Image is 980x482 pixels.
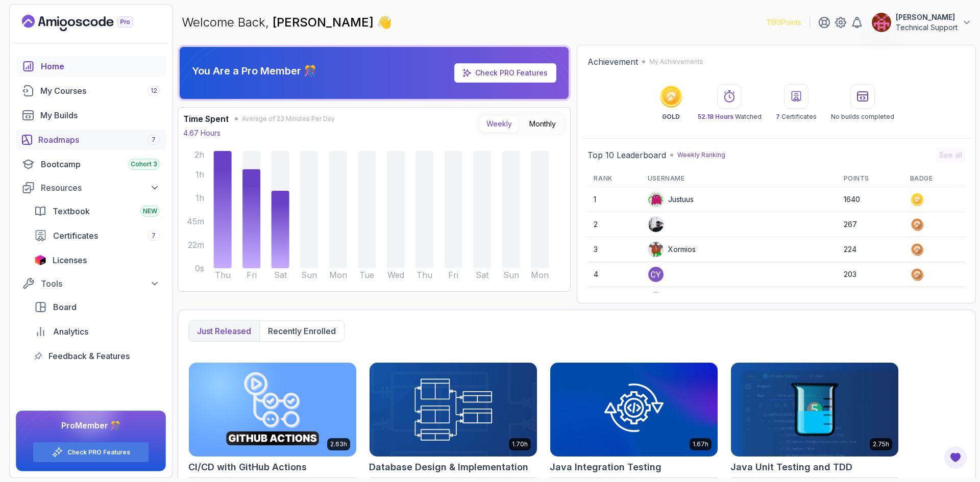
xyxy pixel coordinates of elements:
[936,148,965,162] button: See all
[40,85,160,97] div: My Courses
[943,445,968,470] button: Open Feedback Button
[649,58,703,66] p: My Achievements
[34,255,46,265] img: jetbrains icon
[904,170,965,187] th: Badge
[242,115,335,123] span: Average of 23 Minutes Per Day
[215,270,231,280] tspan: Thu
[195,263,204,273] tspan: 0s
[188,460,307,474] h2: CI/CD with GitHub Actions
[587,149,666,161] h2: Top 10 Leaderboard
[872,13,891,32] img: user profile image
[183,113,229,125] h3: Time Spent
[531,270,549,280] tspan: Mon
[871,12,972,33] button: user profile image[PERSON_NAME]Technical Support
[776,113,817,121] p: Certificates
[838,187,904,212] td: 1640
[131,160,157,168] span: Cohort 3
[648,242,664,257] img: default monster avatar
[28,201,166,221] a: textbook
[677,151,725,159] p: Weekly Ranking
[587,237,641,262] td: 3
[838,237,904,262] td: 224
[831,113,894,121] p: No builds completed
[274,270,287,280] tspan: Sat
[16,56,166,77] a: home
[28,225,166,246] a: certificates
[53,301,77,313] span: Board
[648,192,664,207] img: default monster avatar
[53,205,90,217] span: Textbook
[189,321,259,341] button: Just released
[152,232,156,240] span: 7
[41,182,160,194] div: Resources
[330,440,347,448] p: 2.63h
[476,270,489,280] tspan: Sat
[16,105,166,125] a: builds
[587,56,638,68] h2: Achievement
[197,325,251,337] p: Just released
[28,297,166,317] a: board
[28,346,166,366] a: feedback
[896,12,958,22] p: [PERSON_NAME]
[587,287,641,312] td: 5
[503,270,519,280] tspan: Sun
[329,270,347,280] tspan: Mon
[22,15,157,31] a: Landing page
[838,170,904,187] th: Points
[194,149,204,160] tspan: 2h
[587,212,641,237] td: 2
[16,130,166,150] a: roadmaps
[195,193,204,203] tspan: 1h
[512,440,528,448] p: 1.70h
[33,442,149,463] button: Check PRO Features
[416,270,432,280] tspan: Thu
[587,262,641,287] td: 4
[259,321,344,341] button: Recently enrolled
[195,169,204,180] tspan: 1h
[53,325,88,338] span: Analytics
[41,277,160,290] div: Tools
[28,250,166,270] a: licenses
[16,81,166,101] a: courses
[370,363,537,456] img: Database Design & Implementation card
[67,448,130,456] a: Check PRO Features
[151,87,157,95] span: 12
[448,270,458,280] tspan: Fri
[359,270,374,280] tspan: Tue
[387,270,404,280] tspan: Wed
[648,292,664,307] img: default monster avatar
[550,460,661,474] h2: Java Integration Testing
[642,170,838,187] th: Username
[648,217,664,232] img: user profile image
[182,14,392,31] p: Welcome Back,
[53,230,98,242] span: Certificates
[648,267,664,282] img: user profile image
[187,216,204,226] tspan: 45m
[838,262,904,287] td: 203
[698,113,733,120] span: 52.18 Hours
[587,170,641,187] th: Rank
[693,440,708,448] p: 1.67h
[376,14,393,31] span: 👋
[767,17,801,28] p: 1190 Points
[16,154,166,174] a: bootcamp
[143,207,157,215] span: NEW
[698,113,762,121] p: Watched
[648,191,694,208] div: Justuus
[454,63,556,83] a: Check PRO Features
[41,60,160,72] div: Home
[48,350,130,362] span: Feedback & Features
[38,134,160,146] div: Roadmaps
[523,115,562,133] button: Monthly
[730,460,852,474] h2: Java Unit Testing and TDD
[268,325,336,337] p: Recently enrolled
[192,64,316,78] p: You Are a Pro Member 🎊
[152,136,156,144] span: 7
[475,68,548,77] a: Check PRO Features
[53,254,87,266] span: Licenses
[838,287,904,312] td: 195
[301,270,317,280] tspan: Sun
[28,321,166,342] a: analytics
[189,363,356,456] img: CI/CD with GitHub Actions card
[16,179,166,197] button: Resources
